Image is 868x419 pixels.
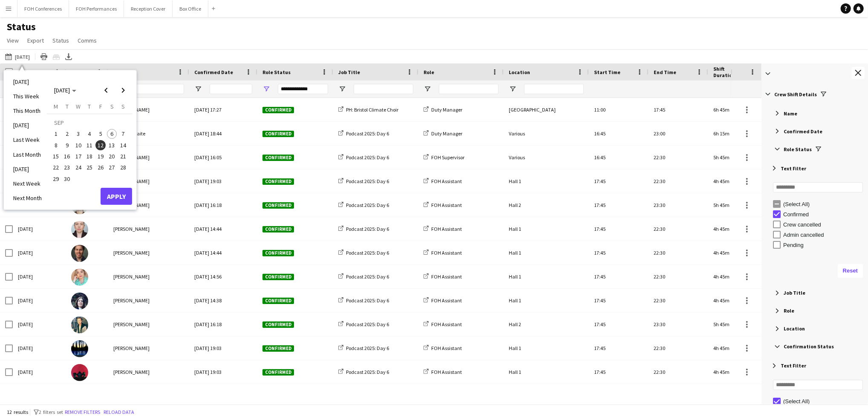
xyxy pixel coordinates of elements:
td: SEP [50,117,129,128]
span: Confirmation Status [784,343,834,350]
a: FOH Assistant [424,369,462,375]
span: Podcast 2025: Day 6 [346,273,389,280]
div: 4h 45m [708,336,759,360]
div: [DATE] 14:38 [189,289,257,312]
a: Podcast 2025: Day 6 [338,202,389,208]
button: 17-09-2025 [73,151,84,162]
span: Confirmed [262,155,294,161]
span: 30 [62,174,72,184]
a: FOH Assistant [424,250,462,256]
span: Confirmed [262,131,294,137]
li: This Week [8,89,47,103]
button: Reset [838,264,863,278]
span: 21 [118,151,128,161]
span: [DATE] [54,86,70,94]
span: FOH Assistant [431,345,462,351]
li: [DATE] [8,118,47,132]
span: Status [52,37,69,44]
div: 4h 45m [708,265,759,288]
span: Job Title [338,69,360,75]
span: End Time [654,69,676,75]
span: Name [113,69,127,75]
span: 14 [118,140,128,150]
a: Podcast 2025: Day 6 [338,297,389,304]
span: Confirmed [262,226,294,232]
div: 17:45 [589,241,649,264]
span: Confirmed [262,202,294,209]
div: [DATE] [13,360,66,384]
div: 22:30 [649,336,708,360]
div: Various [504,122,589,145]
div: Name [764,106,868,121]
a: Duty Manager [424,130,462,137]
span: 6 [107,129,117,139]
button: Open Filter Menu [338,85,346,93]
div: Various [504,146,589,169]
div: Filter List [768,396,868,417]
a: Export [24,35,47,46]
span: Podcast 2025: Day 6 [346,202,389,208]
button: 29-09-2025 [50,173,61,184]
span: 23 [62,162,72,172]
app-action-btn: Export XLSX [63,52,74,62]
div: [DATE] 16:18 [189,193,257,217]
span: 8 [51,140,61,150]
div: Hall 1 [504,169,589,193]
span: Location [509,69,530,75]
div: 4h 45m [708,241,759,264]
span: Start Time [594,69,620,75]
span: 22 [51,162,61,172]
div: (Select All) [783,201,865,207]
button: [DATE] [3,52,32,62]
div: 11:00 [589,98,649,121]
span: Confirmed [262,178,294,185]
a: Podcast 2025: Day 6 [338,250,389,256]
span: Comms [78,37,97,44]
button: 09-09-2025 [61,140,72,151]
span: Podcast 2025: Day 6 [346,130,389,137]
span: 3 [73,129,84,139]
span: S [121,103,125,110]
span: Confirmed [262,107,294,113]
div: Location [764,321,868,336]
div: [DATE] [13,289,66,312]
div: Hall 1 [504,336,589,360]
div: 17:45 [589,336,649,360]
div: Hall 2 [504,313,589,336]
div: Hall 1 [504,217,589,241]
button: Remove filters [63,408,102,417]
div: 17:45 [589,360,649,384]
span: 10 [73,140,84,150]
span: 15 [51,151,61,161]
a: Status [49,35,72,46]
li: [DATE] [8,162,47,176]
span: View [7,37,19,44]
button: FOH Conferences [17,0,69,17]
div: 4h 45m [708,217,759,241]
span: Podcast 2025: Day 6 [346,345,389,351]
div: [DATE] 19:03 [189,169,257,193]
div: [DATE] 16:18 [189,313,257,336]
div: Crew cancelled [783,221,865,228]
div: Hall 2 [504,193,589,217]
button: Open Filter Menu [424,85,431,93]
div: 22:30 [649,169,708,193]
a: Podcast 2025: Day 6 [338,154,389,161]
div: [DATE] 17:27 [189,98,257,121]
button: 15-09-2025 [50,151,61,162]
span: Role Status [784,146,812,152]
span: [PERSON_NAME] [113,345,150,351]
span: 2 [62,129,72,139]
span: Text Filter [781,362,806,369]
span: T [88,103,91,110]
div: 17:45 [589,265,649,288]
span: Job Title [784,290,805,296]
li: Next Week [8,176,47,191]
button: Reception Cover [124,0,173,17]
span: Podcast 2025: Day 6 [346,226,389,232]
div: 22:30 [649,289,708,312]
span: Podcast 2025: Day 6 [346,154,389,161]
div: 17:45 [589,313,649,336]
div: 4h 45m [708,289,759,312]
button: Box Office [173,0,208,17]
